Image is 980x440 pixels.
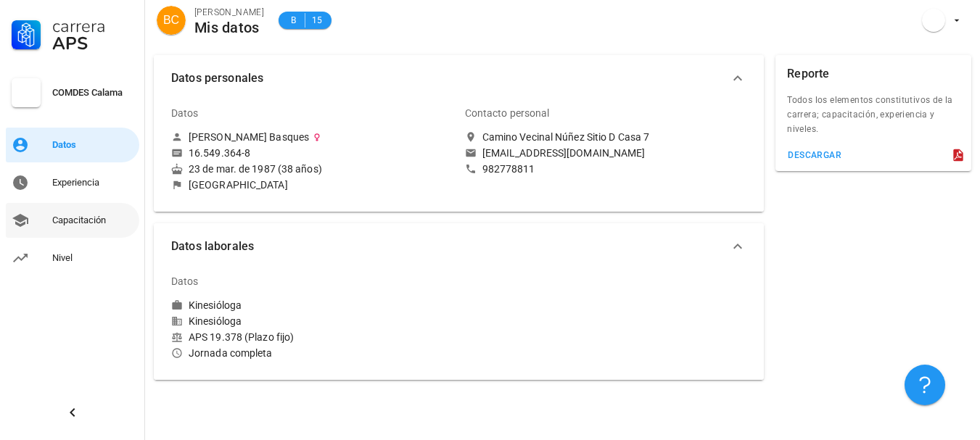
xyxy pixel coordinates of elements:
[171,96,199,130] div: Datos
[52,35,133,52] div: APS
[194,5,264,20] div: [PERSON_NAME]
[171,331,453,344] div: APS 19.378 (Plazo fijo)
[52,87,133,99] div: COMDES Calama
[287,13,299,28] span: B
[482,146,646,159] div: [EMAIL_ADDRESS][DOMAIN_NAME]
[171,264,199,299] div: Datos
[189,299,242,312] div: Kinesióloga
[171,68,729,88] span: Datos personales
[781,145,847,165] button: descargar
[52,17,133,35] div: Carrera
[171,236,729,257] span: Datos laborales
[6,128,139,162] a: Datos
[922,9,945,32] div: avatar
[787,55,829,93] div: Reporte
[189,130,309,144] div: [PERSON_NAME] Basques
[171,346,453,360] div: Jornada completa
[52,139,133,151] div: Datos
[154,55,764,101] button: Datos personales
[6,241,139,275] a: Nivel
[465,146,747,159] a: [EMAIL_ADDRESS][DOMAIN_NAME]
[163,6,179,35] span: BC
[189,146,250,159] div: 16.549.364-8
[482,130,650,144] div: Camino Vecinal Núñez Sitio D Casa 7
[171,162,453,175] div: 23 de mar. de 1987 (38 años)
[465,130,747,144] a: Camino Vecinal Núñez Sitio D Casa 7
[465,162,747,175] a: 982778811
[194,20,264,36] div: Mis datos
[189,178,288,191] div: [GEOGRAPHIC_DATA]
[154,223,764,270] button: Datos laborales
[775,93,971,145] div: Todos los elementos constitutivos de la carrera; capacitación, experiencia y niveles.
[157,6,186,35] div: avatar
[311,13,323,28] span: 15
[6,203,139,238] a: Capacitación
[6,165,139,200] a: Experiencia
[787,150,841,160] div: descargar
[482,162,535,175] div: 982778811
[465,96,550,130] div: Contacto personal
[52,177,133,188] div: Experiencia
[52,252,133,264] div: Nivel
[171,315,453,328] div: Kinesióloga
[52,215,133,226] div: Capacitación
